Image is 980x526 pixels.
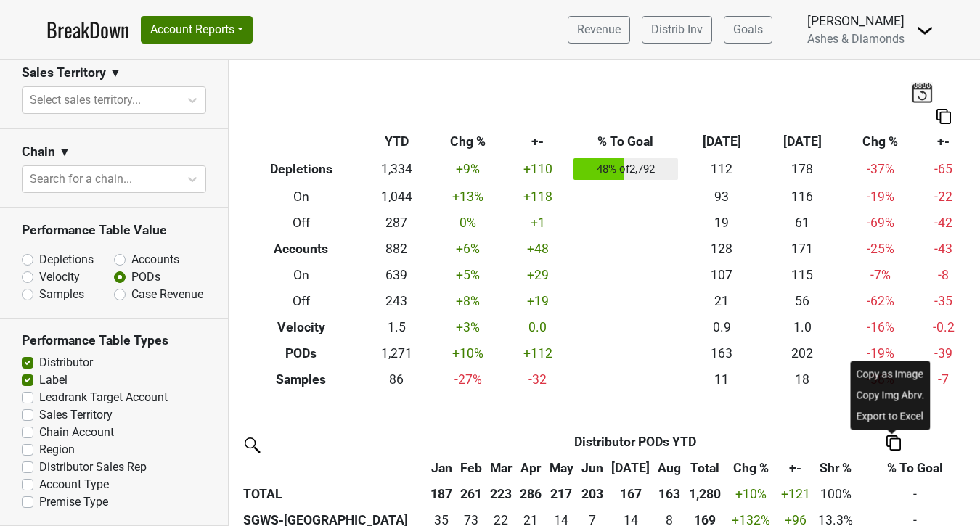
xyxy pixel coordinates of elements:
[807,12,905,30] div: [PERSON_NAME]
[363,314,430,340] td: 1.5
[762,236,843,262] td: 171
[430,340,506,366] td: +10 %
[807,32,905,46] span: Ashes & Diamonds
[486,455,516,481] th: Mar: activate to sort column ascending
[918,184,969,210] td: -22
[570,129,682,155] th: % To Goal
[141,16,253,44] button: Account Reports
[857,481,973,507] td: -
[363,155,430,184] td: 1,334
[363,262,430,288] td: 639
[430,210,506,236] td: 0 %
[240,236,363,262] th: Accounts
[843,340,918,366] td: -19 %
[918,262,969,288] td: -8
[506,314,570,340] td: 0.0
[240,340,363,366] th: PODs
[506,236,570,262] td: +48
[682,366,762,393] td: 11
[39,441,75,459] label: Region
[918,210,969,236] td: -42
[22,223,206,238] h3: Performance Table Value
[854,406,928,427] div: Export to Excel
[777,455,814,481] th: +-: activate to sort column ascending
[22,144,55,160] h3: Chain
[762,262,843,288] td: 115
[39,389,168,406] label: Leadrank Target Account
[39,371,68,389] label: Label
[762,288,843,314] td: 56
[39,268,80,286] label: Velocity
[762,366,843,393] td: 18
[886,435,901,451] img: Copy to clipboard
[814,455,857,481] th: Shr %: activate to sort column ascending
[506,155,570,184] td: +110
[457,429,814,455] th: Distributor PODs YTD
[577,455,607,481] th: Jun: activate to sort column ascending
[762,155,843,184] td: 178
[854,385,928,406] div: Copy Img Abrv.
[607,481,654,507] th: 167
[545,481,577,507] th: 217
[654,455,685,481] th: Aug: activate to sort column ascending
[430,155,506,184] td: +9 %
[240,481,427,507] th: TOTAL
[516,481,546,507] th: 286
[363,236,430,262] td: 882
[506,288,570,314] td: +19
[39,286,84,303] label: Samples
[240,184,363,210] th: On
[506,262,570,288] td: +29
[22,65,106,81] h3: Sales Territory
[430,366,506,393] td: -27 %
[762,340,843,366] td: 202
[46,15,129,45] a: BreakDown
[240,455,427,481] th: &nbsp;: activate to sort column ascending
[427,455,457,481] th: Jan: activate to sort column ascending
[918,236,969,262] td: -43
[682,129,762,155] th: [DATE]
[506,340,570,366] td: +112
[59,144,70,161] span: ▼
[240,314,363,340] th: Velocity
[854,363,928,385] div: Copy as Image
[607,455,654,481] th: Jul: activate to sort column ascending
[110,65,121,82] span: ▼
[131,286,203,303] label: Case Revenue
[240,210,363,236] th: Off
[363,340,430,366] td: 1,271
[916,22,934,39] img: Dropdown Menu
[725,455,777,481] th: Chg %: activate to sort column ascending
[506,210,570,236] td: +1
[568,16,630,44] a: Revenue
[430,129,506,155] th: Chg %
[685,455,725,481] th: Total: activate to sort column ascending
[685,481,725,507] th: 1,280
[131,251,179,268] label: Accounts
[430,236,506,262] td: +6 %
[682,155,762,184] td: 112
[843,129,918,155] th: Chg %
[39,251,94,268] label: Depletions
[642,16,712,44] a: Distrib Inv
[39,493,108,511] label: Premise Type
[857,455,973,481] th: % To Goal: activate to sort column ascending
[363,129,430,155] th: YTD
[486,481,516,507] th: 223
[240,288,363,314] th: Off
[39,459,147,476] label: Distributor Sales Rep
[430,288,506,314] td: +8 %
[457,481,486,507] th: 261
[918,129,969,155] th: +-
[918,340,969,366] td: -39
[918,314,969,340] td: -0.2
[843,288,918,314] td: -62 %
[363,184,430,210] td: 1,044
[682,184,762,210] td: 93
[516,455,546,481] th: Apr: activate to sort column ascending
[843,262,918,288] td: -7 %
[843,155,918,184] td: -37 %
[240,262,363,288] th: On
[427,481,457,507] th: 187
[457,455,486,481] th: Feb: activate to sort column ascending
